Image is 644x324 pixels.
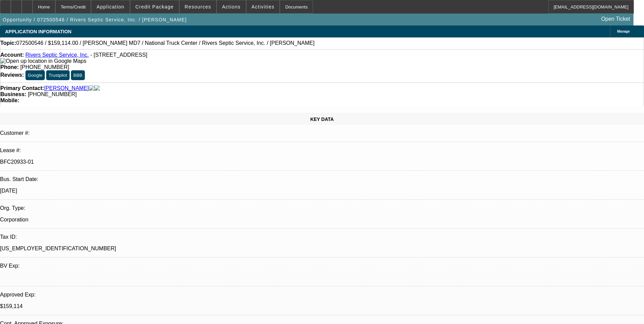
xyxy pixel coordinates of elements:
[0,52,24,58] strong: Account:
[180,0,216,13] button: Resources
[246,0,280,13] button: Activities
[16,40,315,46] span: 072500546 / $159,114.00 / [PERSON_NAME] MD7 / National Truck Center / Rivers Septic Service, Inc....
[96,4,124,10] span: Application
[185,4,211,10] span: Resources
[0,97,19,103] strong: Mobile:
[252,4,275,10] span: Activities
[0,91,26,97] strong: Business:
[71,70,85,80] button: BBB
[44,85,89,91] a: [PERSON_NAME]
[25,52,89,58] a: Rivers Septic Service, Inc.
[217,0,246,13] button: Actions
[130,0,179,13] button: Credit Package
[28,91,77,97] span: [PHONE_NUMBER]
[617,30,630,33] span: Manage
[0,85,44,91] strong: Primary Contact:
[89,85,94,91] img: facebook-icon.png
[0,58,86,64] a: View Google Maps
[135,4,174,10] span: Credit Package
[90,52,147,58] span: - [STREET_ADDRESS]
[0,64,19,70] strong: Phone:
[0,72,24,78] strong: Reviews:
[3,17,187,22] span: Opportunity / 072500546 / Rivers Septic Service, Inc. / [PERSON_NAME]
[0,58,86,64] img: Open up location in Google Maps
[20,64,69,70] span: [PHONE_NUMBER]
[46,70,69,80] button: Trustpilot
[94,85,100,91] img: linkedin-icon.png
[310,116,334,122] span: KEY DATA
[91,0,129,13] button: Application
[599,13,633,25] a: Open Ticket
[0,40,16,46] strong: Topic:
[5,29,71,34] span: APPLICATION INFORMATION
[25,70,45,80] button: Google
[222,4,241,10] span: Actions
